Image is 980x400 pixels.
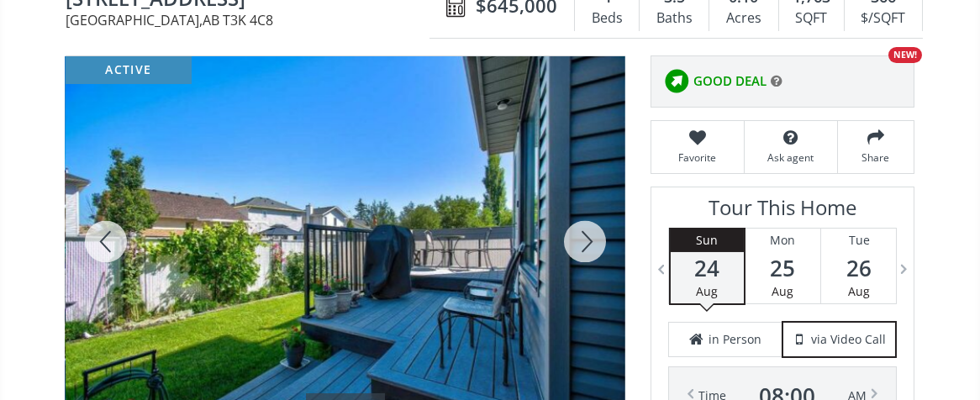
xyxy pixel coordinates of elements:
[821,256,898,280] span: 26
[668,196,897,228] h3: Tour This Home
[709,331,761,348] span: in Person
[660,150,735,165] span: Favorite
[753,150,829,165] span: Ask agent
[846,150,905,165] span: Share
[660,65,693,98] img: rating icon
[648,6,700,31] div: Baths
[693,72,767,90] span: GOOD DEAL
[746,229,821,252] div: Mon
[696,283,718,299] span: Aug
[888,47,922,63] div: NEW!
[746,256,821,280] span: 25
[671,229,744,252] div: Sun
[821,229,898,252] div: Tue
[853,6,914,31] div: $/SQFT
[848,283,870,299] span: Aug
[811,331,886,348] span: via Video Call
[718,6,769,31] div: Acres
[788,6,835,31] div: SQFT
[772,283,793,299] span: Aug
[66,13,438,27] span: [GEOGRAPHIC_DATA] , AB T3K 4C8
[66,56,192,84] div: active
[583,6,630,31] div: Beds
[671,256,744,280] span: 24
